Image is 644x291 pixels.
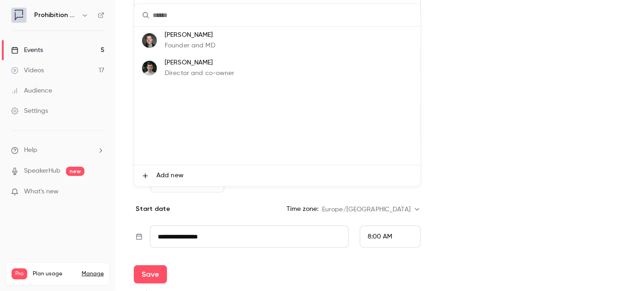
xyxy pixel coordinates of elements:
[156,171,184,180] span: Add new
[165,41,215,51] p: Founder and MD
[165,30,215,40] p: [PERSON_NAME]
[142,33,157,48] img: Chris Norton
[142,61,157,76] img: Will Ockenden
[165,58,235,68] p: [PERSON_NAME]
[165,69,235,78] p: Director and co-owner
